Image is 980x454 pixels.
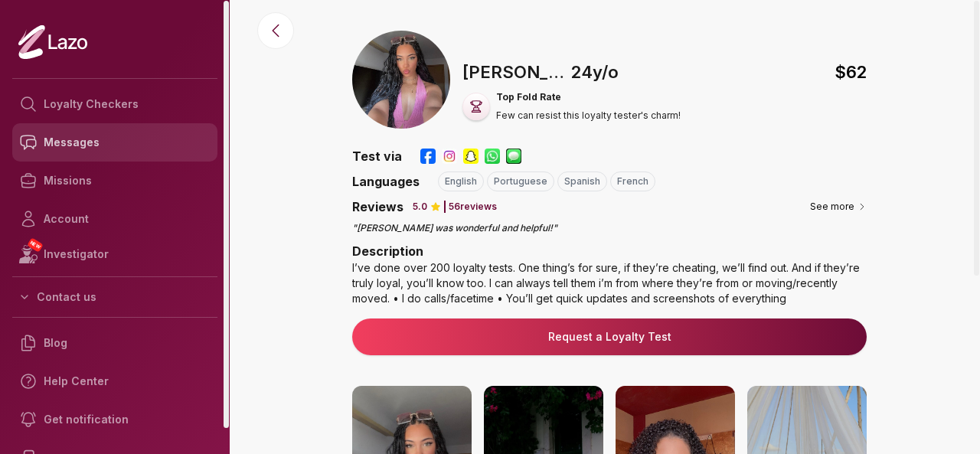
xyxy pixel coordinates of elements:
[352,31,450,129] img: profile image
[496,109,681,122] p: Few can resist this loyalty tester's charm!
[352,147,402,165] p: Test via
[12,162,217,200] a: Missions
[352,260,867,306] div: I’ve done over 200 loyalty tests. One thing’s for sure, if they’re cheating, we’ll find out. And ...
[420,149,436,164] img: facebook
[352,222,867,234] p: " [PERSON_NAME] was wonderful and helpful! "
[564,175,600,188] span: spanish
[12,238,217,270] a: NEWInvestigator
[462,60,567,85] p: [PERSON_NAME] ,
[494,175,547,188] span: portuguese
[352,318,867,355] button: Request a Loyalty Test
[617,175,648,188] span: french
[12,362,217,400] a: Help Center
[810,199,867,214] button: See more
[12,283,217,311] button: Contact us
[352,198,403,216] p: Reviews
[12,200,217,238] a: Account
[364,329,854,345] a: Request a Loyalty Test
[352,243,423,259] span: Description
[413,201,427,213] span: 5.0
[449,201,497,213] p: 56 reviews
[12,324,217,362] a: Blog
[496,91,681,103] p: Top Fold Rate
[485,149,500,164] img: whatsapp
[12,123,217,162] a: Messages
[27,237,44,253] span: NEW
[352,172,420,191] p: Languages
[445,175,477,188] span: english
[835,60,867,85] span: $ 62
[506,149,521,164] img: imessage
[12,400,217,439] a: Get notification
[442,149,457,164] img: instagram
[12,85,217,123] a: Loyalty Checkers
[463,149,479,164] img: snapchat
[571,60,619,85] p: 24 y/o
